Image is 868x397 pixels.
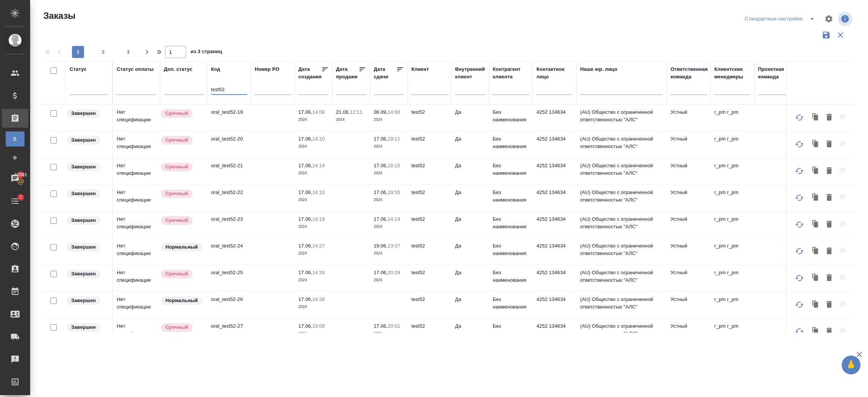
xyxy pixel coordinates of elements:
p: Да [455,296,485,303]
button: Удалить [823,270,836,286]
p: oral_test52-21 [211,162,247,169]
p: 14:08 [312,109,325,115]
div: Выставляет КМ при направлении счета или после выполнения всех работ/сдачи заказа клиенту. Окончат... [66,322,108,333]
td: Устный [667,212,711,238]
p: Без наименования [493,322,529,337]
button: Сохранить фильтры [819,28,833,42]
td: (AU) Общество с ограниченной ответственностью "АЛС" [576,185,667,211]
td: 4252 134634 [533,185,576,211]
td: Устный [667,319,711,345]
p: 14:28 [312,270,325,275]
button: Удалить [823,324,836,339]
p: Срочный [165,217,188,224]
p: 2024 [374,223,404,231]
div: Выставляет КМ при направлении счета или после выполнения всех работ/сдачи заказа клиенту. Окончат... [66,189,108,199]
div: Проектная команда [758,66,794,81]
div: Выставляется автоматически, если на указанный объем услуг необходимо больше времени в стандартном... [160,108,203,119]
td: 4252 134634 [533,158,576,185]
td: Нет спецификации [113,265,160,292]
td: r_pm r_pm [711,158,754,185]
div: Статус [70,66,87,73]
p: 20:29 [388,270,400,275]
td: (AU) Общество с ограниченной ответственностью "АЛС" [576,212,667,238]
td: 4252 134634 [533,131,576,158]
button: 3 [122,46,134,58]
button: Обновить [790,162,808,180]
div: Дата создания [298,66,321,81]
button: Клонировать [808,270,823,286]
p: 18:15 [388,163,400,168]
td: (AU) Общество с ограниченной ответственностью "АЛС" [576,105,667,131]
button: Обновить [790,242,808,260]
td: r_pm r_pm [711,292,754,318]
div: Выставляется автоматически, если на указанный объем услуг необходимо больше времени в стандартном... [160,135,203,145]
p: 14:10 [312,136,325,142]
p: Без наименования [493,108,529,124]
p: 19:55 [388,189,400,195]
div: Доп. статус [164,66,193,73]
div: Наше юр. лицо [580,66,617,73]
p: 17.06, [374,216,388,222]
p: test52 [411,162,448,169]
button: Клонировать [808,244,823,259]
td: (AU) Общество с ограниченной ответственностью "АЛС" [576,292,667,318]
p: Завершен [71,297,96,304]
p: 17.06, [298,163,312,168]
td: Устный [667,185,711,211]
div: split button [743,13,820,25]
p: 17.06, [374,136,388,142]
p: oral_test52-25 [211,269,247,276]
span: Ф [9,154,21,162]
p: 20:01 [388,323,400,329]
button: Клонировать [808,137,823,152]
p: 17.06, [298,216,312,222]
td: 4252 134634 [533,212,576,238]
a: В [6,131,24,147]
p: Завершен [71,217,96,224]
p: 2024 [374,169,404,177]
p: 2024 [298,143,329,150]
div: Контрагент клиента [493,66,529,81]
p: test52 [411,108,448,116]
span: Посмотреть информацию [838,12,854,26]
div: Клиентские менеджеры [714,66,750,81]
p: Без наименования [493,296,529,311]
button: Удалить [823,297,836,313]
p: Завершен [71,324,96,331]
button: Клонировать [808,297,823,313]
div: Выставляет КМ при направлении счета или после выполнения всех работ/сдачи заказа клиенту. Окончат... [66,215,108,226]
button: Удалить [823,190,836,206]
p: 2024 [298,196,329,204]
button: Удалить [823,244,836,259]
p: 2024 [298,303,329,311]
p: 2024 [298,276,329,284]
button: 🙏 [842,356,860,374]
div: Выставляет КМ при направлении счета или после выполнения всех работ/сдачи заказа клиенту. Окончат... [66,135,108,145]
p: Срочный [165,136,188,144]
button: Клонировать [808,190,823,206]
button: Удалить [823,163,836,179]
p: 21.06, [336,109,350,115]
td: r_pm r_pm [711,265,754,292]
div: Выставляет КМ при направлении счета или после выполнения всех работ/сдачи заказа клиенту. Окончат... [66,162,108,172]
p: 14:38 [312,296,325,302]
p: 2024 [336,116,366,124]
div: Дата сдачи [374,66,396,81]
p: 06.09, [374,109,388,115]
p: 2024 [374,116,404,124]
div: Дата продажи [336,66,359,81]
button: Удалить [823,217,836,232]
p: Срочный [165,110,188,117]
p: oral_test52-27 [211,322,247,330]
a: 7 [2,192,28,211]
span: 7 [15,194,26,201]
span: 🙏 [845,357,857,373]
td: 4252 134634 [533,319,576,345]
span: Настроить таблицу [820,10,838,28]
td: 4252 134634 [533,265,576,292]
div: Контактное лицо [536,66,573,81]
p: 2024 [374,196,404,204]
p: 17.06, [374,270,388,275]
p: 12:11 [350,109,362,115]
div: Выставляется автоматически, если на указанный объем услуг необходимо больше времени в стандартном... [160,162,203,172]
